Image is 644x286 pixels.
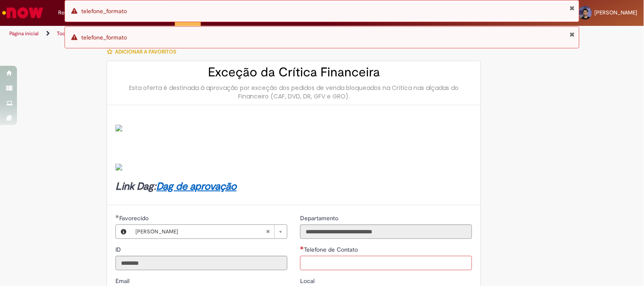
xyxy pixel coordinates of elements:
[81,34,127,41] span: telefone_formato
[115,84,472,101] div: Esta oferta é destinada à aprovação por exceção dos pedidos de venda bloqueados na Crítica nas al...
[115,256,287,270] input: ID
[116,225,131,238] button: Favorecido, Visualizar este registro Lucas Zattar
[300,224,472,239] input: Departamento
[9,30,39,37] a: Página inicial
[300,256,472,270] input: Telefone de Contato
[115,164,122,171] img: sys_attachment.do
[569,5,575,11] button: Fechar Notificação
[1,4,45,21] img: ServiceNow
[115,180,236,193] strong: Link Dag:
[58,8,88,17] span: Requisições
[115,245,123,254] label: Somente leitura - ID
[300,214,340,222] label: Somente leitura - Departamento
[119,214,150,222] span: Necessários - Favorecido
[595,9,638,16] span: [PERSON_NAME]
[57,30,102,37] a: Todos os Catálogos
[300,214,340,222] span: Somente leitura - Departamento
[6,26,423,42] ul: Trilhas de página
[115,125,122,132] img: sys_attachment.do
[115,277,131,285] span: Somente leitura - Email
[115,48,176,55] span: Adicionar a Favoritos
[156,180,236,193] a: Dag de aprovação
[81,7,127,15] span: telefone_formato
[135,225,266,238] span: [PERSON_NAME]
[569,31,575,38] button: Fechar Notificação
[115,277,131,285] label: Somente leitura - Email
[115,215,119,218] span: Obrigatório Preenchido
[300,277,316,285] span: Local
[131,225,287,238] a: [PERSON_NAME]Limpar campo Favorecido
[262,225,274,238] abbr: Limpar campo Favorecido
[300,246,304,250] span: Necessários
[304,246,360,253] span: Telefone de Contato
[115,246,123,253] span: Somente leitura - ID
[115,65,472,79] h2: Exceção da Crítica Financeira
